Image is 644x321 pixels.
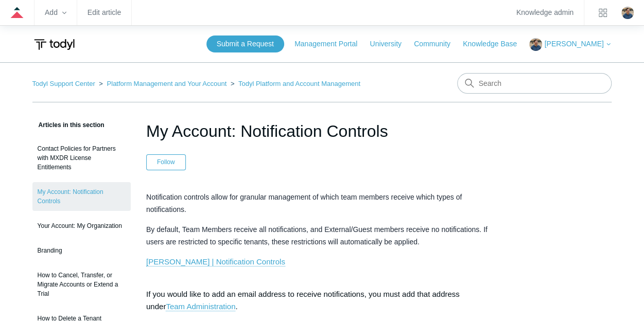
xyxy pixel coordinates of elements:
[32,241,131,260] a: Branding
[516,10,573,15] a: Knowledge admin
[146,257,285,266] a: [PERSON_NAME] | Notification Controls
[32,265,131,304] a: How to Cancel, Transfer, or Migrate Accounts or Extend a Trial
[544,40,603,48] span: [PERSON_NAME]
[229,80,360,87] li: Todyl Platform and Account Management
[238,80,360,87] a: Todyl Platform and Account Management
[107,80,227,87] a: Platform Management and Your Account
[621,7,634,19] zd-hc-trigger: Click your profile icon to open the profile menu
[463,39,527,49] a: Knowledge Base
[88,10,121,15] a: Edit article
[32,80,97,87] li: Todyl Support Center
[146,119,498,144] h1: My Account: Notification Controls
[206,35,284,52] a: Submit a Request
[146,225,488,246] span: By default, Team Members receive all notifications, and External/Guest members receive no notific...
[45,10,66,15] zd-hc-trigger: Add
[97,80,229,87] li: Platform Management and Your Account
[32,216,131,236] a: Your Account: My Organization
[32,35,76,54] img: Todyl Support Center Help Center home page
[32,182,131,211] a: My Account: Notification Controls
[294,39,368,49] a: Management Portal
[621,7,634,19] img: user avatar
[146,193,462,213] span: Notification controls allow for granular management of which team members receive which types of ...
[32,80,95,87] a: Todyl Support Center
[146,154,186,170] button: Follow Article
[414,39,461,49] a: Community
[32,139,131,177] a: Contact Policies for Partners with MXDR License Entitlements
[166,302,235,311] a: Team Administration
[32,121,105,129] span: Articles in this section
[529,38,612,51] button: [PERSON_NAME]
[146,276,498,313] p: If you would like to add an email address to receive notifications, you must add that address und...
[457,73,612,94] input: Search
[370,39,411,49] a: University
